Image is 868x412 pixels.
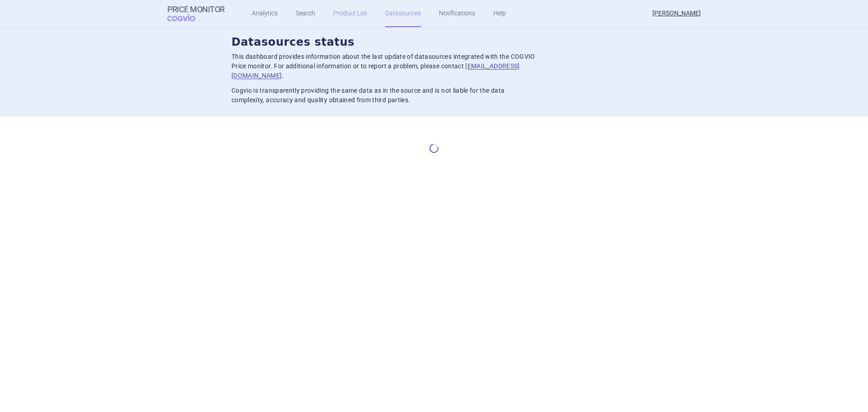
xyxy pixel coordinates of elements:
p: This dashboard provides information about the last update of datasources integrated with the COGV... [231,52,535,81]
a: Price MonitorCOGVIO [167,5,225,22]
span: COGVIO [167,14,208,21]
a: [EMAIL_ADDRESS][DOMAIN_NAME] [231,62,520,79]
p: Cogvio is transparently providing the same data as in the source and is not liable for the data c... [231,86,535,105]
h2: Datasources status [231,35,637,50]
strong: Price Monitor [167,5,225,14]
